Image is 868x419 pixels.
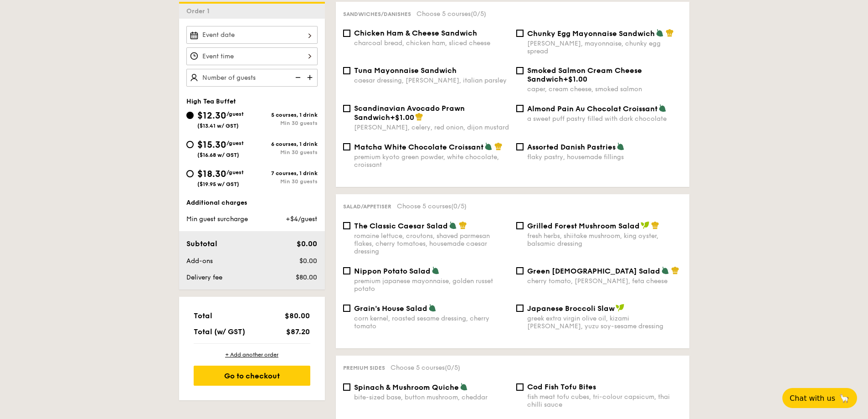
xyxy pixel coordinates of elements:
[656,29,664,37] img: icon-vegetarian.fe4039eb.svg
[527,104,657,113] span: Almond Pain Au Chocolat Croissant
[197,152,239,158] span: ($16.68 w/ GST)
[471,10,486,18] span: (0/5)
[390,113,414,122] span: +$1.00
[661,266,669,274] img: icon-vegetarian.fe4039eb.svg
[516,222,524,229] input: Grilled Forest Mushroom Saladfresh herbs, shiitake mushroom, king oyster, balsamic dressing
[186,69,318,87] input: Number of guests
[297,239,317,248] span: $0.00
[186,239,217,248] span: Subtotal
[197,110,226,121] span: $12.30
[658,104,667,112] img: icon-vegetarian.fe4039eb.svg
[416,10,486,18] span: Choose 5 courses
[197,169,226,180] span: $18.30
[186,47,318,65] input: Event time
[516,383,524,391] input: Cod Fish Tofu Bitesfish meat tofu cubes, tri-colour capsicum, thai chilli sauce
[449,221,457,229] img: icon-vegetarian.fe4039eb.svg
[290,69,304,86] img: icon-reduce.1d2dbef1.svg
[343,30,350,37] input: Chicken Ham & Cheese Sandwichcharcoal bread, chicken ham, sliced cheese
[494,142,503,150] img: icon-chef-hat.a58ddaea.svg
[354,304,427,313] span: Grain's House Salad
[343,105,350,112] input: Scandinavian Avocado Prawn Sandwich+$1.00[PERSON_NAME], celery, red onion, dijon mustard
[186,7,213,15] span: Order 1
[252,149,318,155] div: Min 30 guests
[516,105,524,112] input: Almond Pain Au Chocolat Croissanta sweet puff pastry filled with dark chocolate
[451,202,467,210] span: (0/5)
[354,143,483,151] span: Matcha White Chocolate Croissant
[197,140,226,150] span: $15.30
[527,393,682,409] div: fish meat tofu cubes, tri-colour capsicum, thai chilli sauce
[527,143,616,151] span: Assorted Danish Pastries
[226,169,244,176] span: /guest
[563,75,587,83] span: +$1.00
[616,142,625,150] img: icon-vegetarian.fe4039eb.svg
[428,304,437,312] img: icon-vegetarian.fe4039eb.svg
[651,221,659,229] img: icon-chef-hat.a58ddaea.svg
[354,315,509,330] div: corn kernel, roasted sesame dressing, cherry tomato
[252,112,318,118] div: 5 courses, 1 drink
[343,383,350,391] input: Spinach & Mushroom Quichebite-sized base, button mushroom, cheddar
[527,383,596,391] span: Cod Fish Tofu Bites
[397,202,467,210] span: Choose 5 courses
[285,311,310,320] span: $80.00
[527,277,682,285] div: cherry tomato, [PERSON_NAME], feta cheese
[354,383,459,392] span: Spinach & Mushroom Quiche
[343,267,350,274] input: Nippon Potato Saladpremium japanese mayonnaise, golden russet potato
[527,315,682,330] div: greek extra virgin olive oil, kizami [PERSON_NAME], yuzu soy-sesame dressing
[197,123,239,129] span: ($13.41 w/ GST)
[354,29,477,37] span: Chicken Ham & Cheese Sandwich
[671,266,679,274] img: icon-chef-hat.a58ddaea.svg
[304,69,318,86] img: icon-add.58712e84.svg
[354,277,509,293] div: premium japanese mayonnaise, golden russet potato
[431,266,440,274] img: icon-vegetarian.fe4039eb.svg
[299,257,317,265] span: $0.00
[527,232,682,248] div: fresh herbs, shiitake mushroom, king oyster, balsamic dressing
[516,30,524,37] input: Chunky Egg Mayonnaise Sandwich[PERSON_NAME], mayonnaise, chunky egg spread
[354,232,509,255] div: romaine lettuce, croutons, shaved parmesan flakes, cherry tomatoes, housemade caesar dressing
[354,153,509,169] div: premium kyoto green powder, white chocolate, croissant
[354,39,509,47] div: charcoal bread, chicken ham, sliced cheese
[343,222,350,229] input: The Classic Caesar Saladromaine lettuce, croutons, shaved parmesan flakes, cherry tomatoes, house...
[186,215,248,223] span: Min guest surcharge
[790,394,835,403] span: Chat with us
[186,98,236,105] span: High Tea Buffet
[354,104,465,122] span: Scandinavian Avocado Prawn Sandwich
[194,351,310,358] div: + Add another order
[782,388,857,408] button: Chat with us🦙
[343,67,350,74] input: Tuna Mayonnaise Sandwichcaesar dressing, [PERSON_NAME], italian parsley
[186,257,213,265] span: Add-ons
[186,112,194,119] input: $12.30/guest($13.41 w/ GST)5 courses, 1 drinkMin 30 guests
[516,305,524,312] input: Japanese Broccoli Slawgreek extra virgin olive oil, kizami [PERSON_NAME], yuzu soy-sesame dressing
[616,304,625,312] img: icon-vegan.f8ff3823.svg
[343,305,350,312] input: Grain's House Saladcorn kernel, roasted sesame dressing, cherry tomato
[343,11,411,17] span: Sandwiches/Danishes
[252,178,318,185] div: Min 30 guests
[186,274,222,281] span: Delivery fee
[839,393,850,403] span: 🦙
[343,365,385,371] span: Premium sides
[186,198,318,207] div: Additional charges
[516,143,524,150] input: Assorted Danish Pastriesflaky pastry, housemade fillings
[484,142,493,150] img: icon-vegetarian.fe4039eb.svg
[252,141,318,147] div: 6 courses, 1 drink
[194,311,212,320] span: Total
[354,77,509,84] div: caesar dressing, [PERSON_NAME], italian parsley
[343,143,350,150] input: Matcha White Chocolate Croissantpremium kyoto green powder, white chocolate, croissant
[354,267,431,275] span: Nippon Potato Salad
[641,221,650,229] img: icon-vegan.f8ff3823.svg
[527,40,682,55] div: [PERSON_NAME], mayonnaise, chunky egg spread
[460,383,468,391] img: icon-vegetarian.fe4039eb.svg
[527,115,682,123] div: a sweet puff pastry filled with dark chocolate
[527,85,682,93] div: caper, cream cheese, smoked salmon
[459,221,467,229] img: icon-chef-hat.a58ddaea.svg
[527,267,660,275] span: Green [DEMOGRAPHIC_DATA] Salad
[527,29,655,38] span: Chunky Egg Mayonnaise Sandwich
[226,111,244,117] span: /guest
[286,327,310,336] span: $87.20
[445,364,460,372] span: (0/5)
[527,66,642,83] span: Smoked Salmon Cream Cheese Sandwich
[343,203,391,210] span: Salad/Appetiser
[194,366,310,386] div: Go to checkout
[354,222,448,230] span: The Classic Caesar Salad
[194,327,245,336] span: Total (w/ GST)
[354,393,509,401] div: bite-sized base, button mushroom, cheddar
